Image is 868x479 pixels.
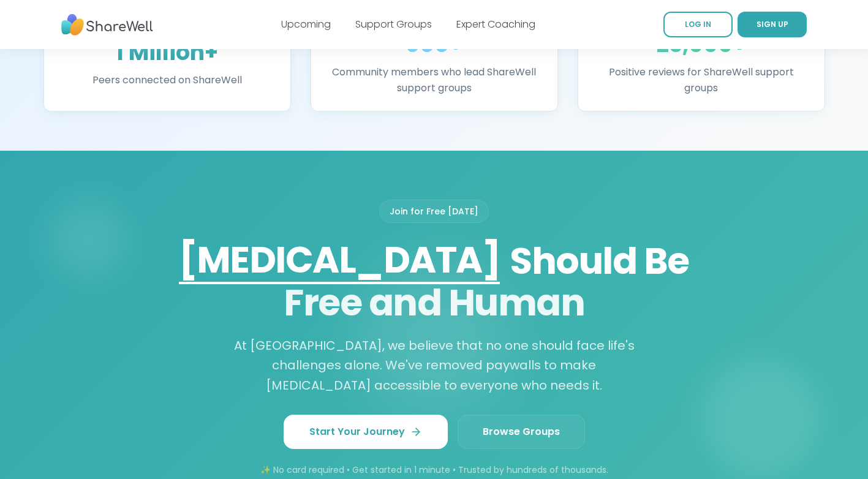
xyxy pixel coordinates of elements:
[284,415,448,449] a: Start Your Journey
[309,424,422,439] span: Start Your Journey
[456,17,535,31] a: Expert Coaching
[59,72,276,88] p: Peers connected on ShareWell
[355,17,432,31] a: Support Groups
[121,238,748,284] span: Should Be
[59,40,276,65] div: 1 Million+
[284,277,584,328] span: Free and Human
[326,32,543,57] div: 900+
[483,424,560,439] span: Browse Groups
[593,64,810,96] p: Positive reviews for ShareWell support groups
[458,415,585,449] a: Browse Groups
[757,19,788,29] span: SIGN UP
[228,336,640,396] p: At [GEOGRAPHIC_DATA], we believe that no one should face life's challenges alone. We've removed p...
[121,464,748,476] p: ✨ No card required • Get started in 1 minute • Trusted by hundreds of thousands.
[738,12,807,37] a: SIGN UP
[379,200,489,223] div: Join for Free [DATE]
[179,236,500,283] div: [MEDICAL_DATA]
[593,32,810,57] div: 23,000+
[685,19,711,29] span: LOG IN
[281,17,331,31] a: Upcoming
[326,64,543,96] p: Community members who lead ShareWell support groups
[61,8,153,42] img: ShareWell Nav Logo
[663,12,733,37] a: LOG IN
